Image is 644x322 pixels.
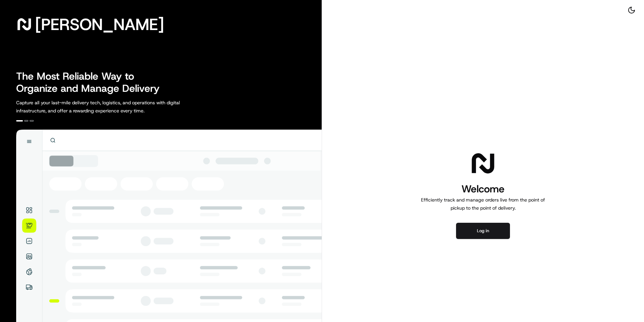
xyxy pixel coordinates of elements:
[16,99,210,115] p: Capture all your last-mile delivery tech, logistics, and operations with digital infrastructure, ...
[35,18,164,31] span: [PERSON_NAME]
[456,223,510,239] button: Log in
[16,70,167,95] h2: The Most Reliable Way to Organize and Manage Delivery
[418,182,548,196] h1: Welcome
[418,196,548,212] p: Efficiently track and manage orders live from the point of pickup to the point of delivery.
